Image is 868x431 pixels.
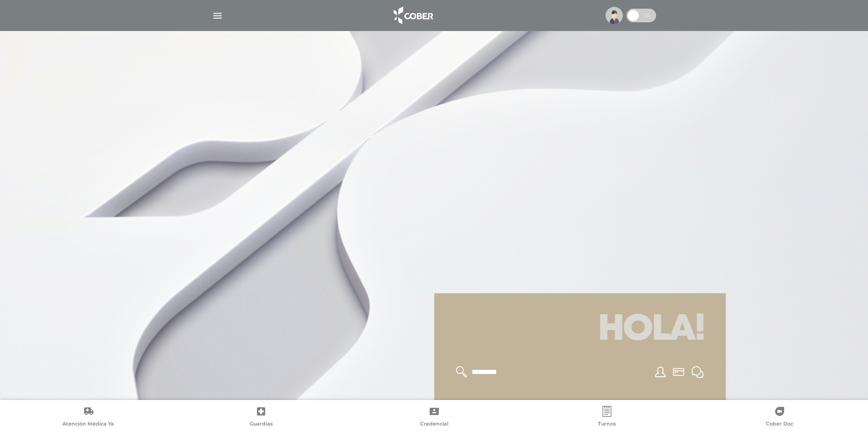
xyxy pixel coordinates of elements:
[62,421,114,429] span: Atención Médica Ya
[766,421,793,429] span: Cober Doc
[445,304,715,355] h1: Hola!
[520,406,693,429] a: Turnos
[348,406,520,429] a: Credencial
[212,10,223,21] img: Cober_menu-lines-white.svg
[389,5,437,26] img: logo_cober_home-white.png
[175,406,347,429] a: Guardias
[598,421,616,429] span: Turnos
[606,7,623,24] img: profile-placeholder.svg
[420,421,448,429] span: Credencial
[2,406,175,429] a: Atención Médica Ya
[250,421,273,429] span: Guardias
[693,406,866,429] a: Cober Doc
